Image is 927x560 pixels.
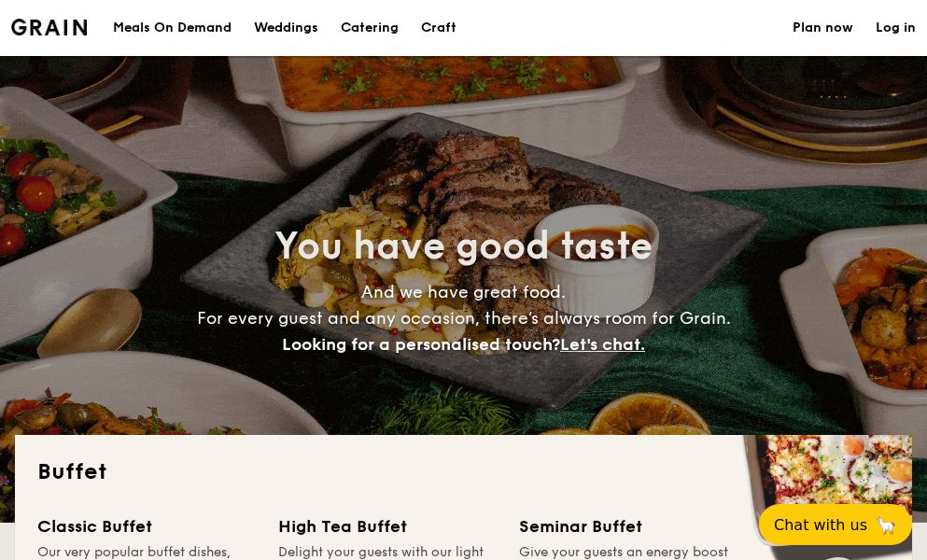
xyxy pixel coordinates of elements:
a: Logotype [11,19,87,35]
div: Classic Buffet [37,513,256,539]
span: Let's chat. [560,334,645,355]
span: You have good taste [274,224,653,269]
div: High Tea Buffet [278,513,497,539]
h2: Buffet [37,457,890,487]
img: Grain [11,19,87,35]
div: Seminar Buffet [519,513,737,539]
span: 🦙 [875,514,897,536]
span: Chat with us [774,516,867,534]
button: Chat with us🦙 [759,504,912,545]
span: And we have great food. For every guest and any occasion, there’s always room for Grain. [197,282,731,355]
span: Looking for a personalised touch? [282,334,560,355]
